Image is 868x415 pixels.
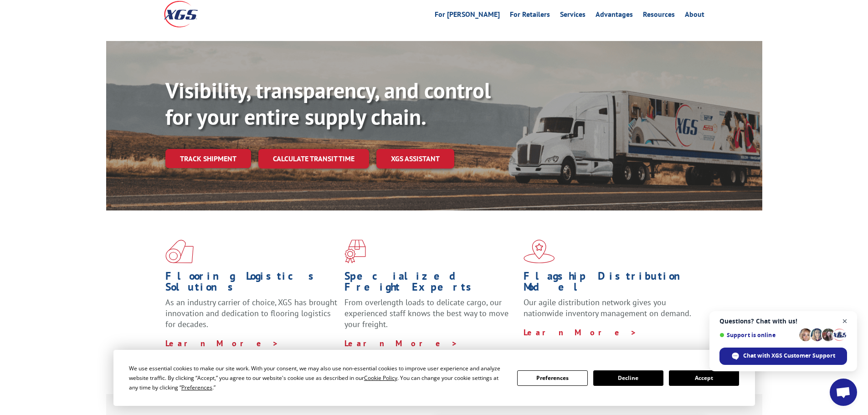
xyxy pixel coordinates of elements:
div: Chat with XGS Customer Support [719,348,847,365]
span: Cookie Policy [364,374,397,382]
span: Preferences [181,384,212,391]
div: Open chat [830,379,857,406]
button: Decline [593,370,663,386]
h1: Specialized Freight Experts [344,271,517,297]
span: Chat with XGS Customer Support [743,352,835,360]
div: Cookie Consent Prompt [113,350,755,406]
a: Learn More > [344,338,458,348]
a: Learn More > [524,327,637,338]
span: Support is online [719,332,796,338]
a: XGS ASSISTANT [376,149,454,169]
a: Calculate transit time [258,149,369,169]
img: xgs-icon-focused-on-flooring-red [344,240,366,263]
a: About [685,11,704,21]
span: As an industry carrier of choice, XGS has brought innovation and dedication to flooring logistics... [165,297,337,329]
a: Learn More > [165,338,279,348]
a: Advantages [596,11,633,21]
span: Our agile distribution network gives you nationwide inventory management on demand. [524,297,691,318]
button: Accept [669,370,739,386]
p: From overlength loads to delicate cargo, our experienced staff knows the best way to move your fr... [344,297,517,338]
h1: Flooring Logistics Solutions [165,271,338,297]
a: For [PERSON_NAME] [435,11,500,21]
button: Preferences [517,370,587,386]
img: xgs-icon-flagship-distribution-model-red [524,240,555,263]
img: xgs-icon-total-supply-chain-intelligence-red [165,240,194,263]
h1: Flagship Distribution Model [524,271,696,297]
a: Services [560,11,586,21]
span: Questions? Chat with us! [719,318,847,325]
span: Close chat [839,316,851,327]
b: Visibility, transparency, and control for your entire supply chain. [165,76,491,131]
a: Resources [643,11,675,21]
a: For Retailers [510,11,550,21]
a: Track shipment [165,149,251,168]
div: We use essential cookies to make our site work. With your consent, we may also use non-essential ... [129,364,506,392]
